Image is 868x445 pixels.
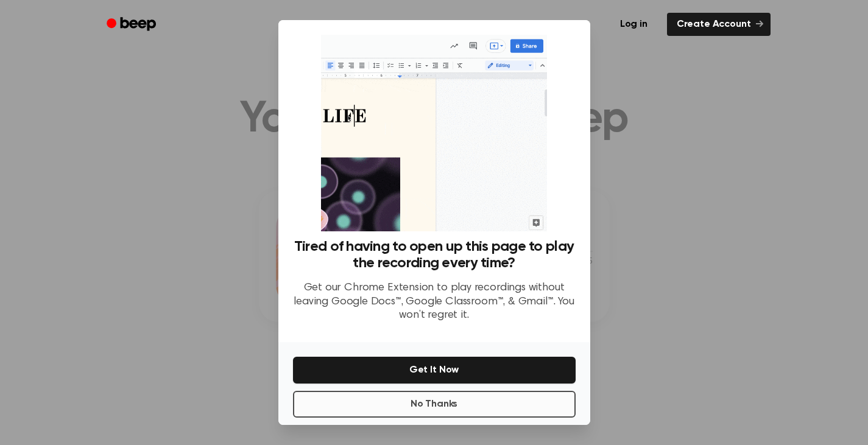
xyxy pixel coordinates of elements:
button: No Thanks [293,391,576,418]
p: Get our Chrome Extension to play recordings without leaving Google Docs™, Google Classroom™, & Gm... [293,281,576,323]
h3: Tired of having to open up this page to play the recording every time? [293,239,576,272]
a: Create Account [667,13,771,36]
a: Log in [608,10,660,38]
a: Beep [98,13,167,37]
button: Get It Now [293,357,576,384]
img: Beep extension in action [321,35,547,231]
